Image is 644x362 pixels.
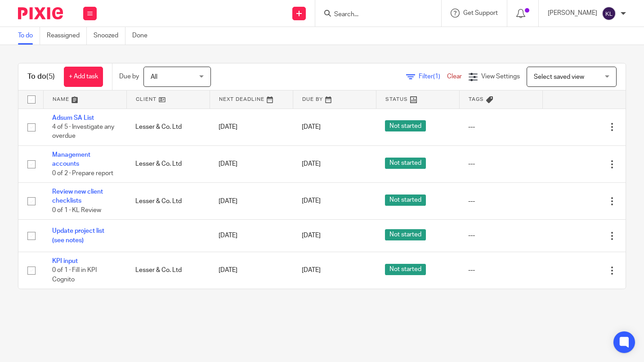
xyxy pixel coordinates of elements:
span: Select saved view [534,74,584,80]
span: 0 of 1 · Fill in KPI Cognito [52,267,97,283]
h1: To do [27,72,55,81]
td: Lesser & Co. Ltd [126,183,210,220]
span: [DATE] [302,233,321,239]
span: Not started [385,158,426,169]
div: --- [468,266,533,275]
td: Lesser & Co. Ltd [126,109,210,145]
img: svg%3E [602,6,616,21]
span: View Settings [481,73,520,80]
div: --- [468,159,533,168]
a: Review new client checklists [52,189,103,204]
td: [DATE] [210,109,293,145]
span: (5) [46,73,55,80]
a: Update project list (see notes) [52,228,104,243]
input: Search [333,11,414,19]
a: Management accounts [52,152,90,167]
span: Not started [385,264,426,275]
span: [DATE] [302,198,321,204]
img: Pixie [18,7,63,19]
p: [PERSON_NAME] [548,9,597,18]
a: Clear [447,73,462,80]
div: --- [468,122,533,131]
span: Not started [385,120,426,131]
a: KPI input [52,258,78,264]
span: [DATE] [302,267,321,273]
a: + Add task [64,67,103,87]
td: [DATE] [210,145,293,182]
a: Snoozed [94,27,125,45]
span: All [151,74,157,80]
a: Adsum SA List [52,115,94,121]
span: Filter [419,73,447,80]
span: Not started [385,195,426,206]
a: Reassigned [47,27,87,45]
td: [DATE] [210,220,293,252]
span: 0 of 1 · KL Review [52,207,101,213]
td: Lesser & Co. Ltd [126,252,210,289]
a: Done [132,27,154,45]
td: Lesser & Co. Ltd [126,145,210,182]
span: Get Support [463,10,498,16]
div: --- [468,231,533,240]
p: Due by [119,72,139,81]
span: Not started [385,229,426,240]
span: 4 of 5 · Investigate any overdue [52,124,114,140]
a: To do [18,27,40,45]
td: [DATE] [210,252,293,289]
span: 0 of 2 · Prepare report [52,170,113,176]
span: (1) [433,73,440,80]
span: [DATE] [302,124,321,130]
span: [DATE] [302,161,321,167]
td: [DATE] [210,183,293,220]
div: --- [468,197,533,206]
span: Tags [469,97,484,102]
